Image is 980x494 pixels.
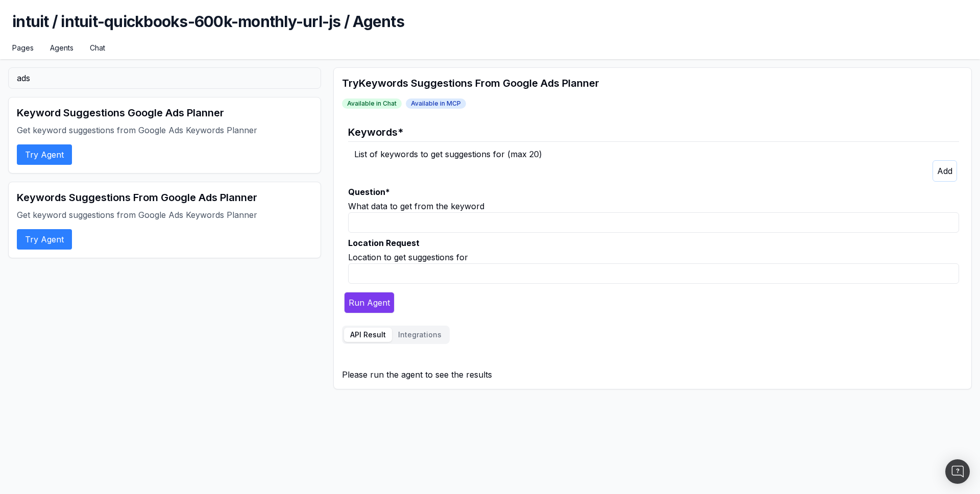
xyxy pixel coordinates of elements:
[348,251,959,263] div: Location to get suggestions for
[12,43,34,53] a: Pages
[8,67,321,89] input: Search agents...
[348,186,959,198] label: Question
[50,43,73,53] a: Agents
[348,200,959,212] div: What data to get from the keyword
[17,190,312,205] h2: Keywords Suggestions From Google Ads Planner
[354,148,959,160] div: List of keywords to get suggestions for (max 20)
[348,117,959,142] legend: Keywords
[17,229,72,250] button: Try Agent
[17,144,72,165] button: Try Agent
[406,98,466,109] span: Available in MCP
[348,237,959,249] label: Location Request
[342,76,963,90] h2: Try Keywords Suggestions From Google Ads Planner
[90,43,105,53] a: Chat
[342,368,963,381] div: Please run the agent to see the results
[12,12,968,43] h1: intuit / intuit-quickbooks-600k-monthly-url-js / Agents
[17,209,312,221] p: Get keyword suggestions from Google Ads Keywords Planner
[945,459,970,484] div: Open Intercom Messenger
[392,328,448,342] button: Integrations
[17,106,312,120] h2: Keyword Suggestions Google Ads Planner
[17,124,312,136] p: Get keyword suggestions from Google Ads Keywords Planner
[933,160,957,182] button: Add
[342,98,402,109] span: Available in Chat
[344,328,392,342] button: API Result
[344,292,395,313] button: Run Agent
